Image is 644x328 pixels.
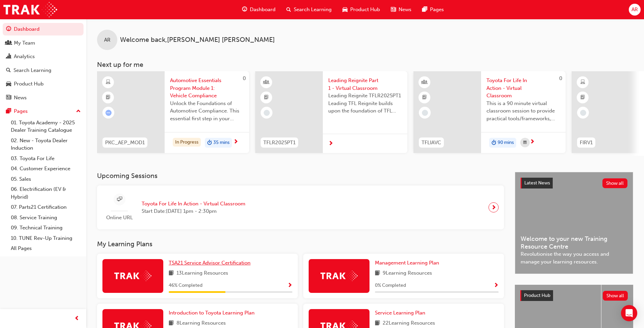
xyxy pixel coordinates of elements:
[375,259,442,267] a: Management Learning Plan
[631,6,638,14] span: AR
[520,290,628,301] a: Product HubShow all
[8,233,84,244] a: 10. TUNE Rev-Up Training
[14,80,44,88] div: Product Hub
[281,3,337,17] a: search-iconSearch Learning
[417,3,449,17] a: pages-iconPages
[6,81,11,87] span: car-icon
[286,5,291,14] span: search-icon
[399,6,411,14] span: News
[375,282,406,289] span: 0 % Completed
[337,3,385,17] a: car-iconProduct Hub
[3,64,84,77] a: Search Learning
[375,310,425,316] span: Service Learning Plan
[8,174,84,184] a: 05. Sales
[8,135,84,153] a: 02. New - Toyota Dealer Induction
[263,139,295,147] span: TFLR2025PT1
[8,212,84,223] a: 08. Service Training
[422,5,427,14] span: pages-icon
[3,105,84,118] button: Pages
[492,138,496,147] span: duration-icon
[207,138,212,147] span: duration-icon
[375,260,439,266] span: Management Learning Plan
[237,3,281,17] a: guage-iconDashboard
[255,71,407,153] a: TFLR2025PT1Leading Reignite Part 1 - Virtual ClassroomLeading Reignite TFLR2025PT1 Leading TFL Re...
[14,67,51,74] div: Search Learning
[8,202,84,212] a: 07. Parts21 Certification
[320,271,358,281] img: Trak
[170,77,244,100] span: Automotive Essentials Program Module 1: Vehicle Compliance
[413,71,566,153] a: 0TFLIAVCToyota For Life In Action - Virtual ClassroomThis is a 90 minute virtual classroom sessio...
[521,235,627,250] span: Welcome to your new Training Resource Centre
[6,95,11,101] span: news-icon
[114,271,151,281] img: Trak
[494,283,499,289] span: Show Progress
[6,40,11,46] span: people-icon
[97,172,504,180] h3: Upcoming Sessions
[102,191,499,224] a: Online URLToyota For Life In Action - Virtual ClassroomStart Date:[DATE] 1pm - 2:30pm
[97,240,504,248] h3: My Learning Plans
[8,153,84,164] a: 03. Toyota For Life
[580,110,586,116] span: learningRecordVerb_NONE-icon
[250,6,276,14] span: Dashboard
[169,319,174,328] span: book-icon
[6,108,11,115] span: pages-icon
[3,2,57,17] img: Trak
[375,269,380,278] span: book-icon
[422,78,427,87] span: learningResourceType_INSTRUCTOR_LED-icon
[3,92,84,104] a: News
[521,250,627,266] span: Revolutionise the way you access and manage your learning resources.
[176,269,228,278] span: 13 Learning Resources
[106,78,111,87] span: learningResourceType_ELEARNING-icon
[76,107,81,116] span: up-icon
[8,163,84,174] a: 04. Customer Experience
[104,36,111,44] span: AR
[498,139,514,147] span: 90 mins
[287,281,292,290] button: Show Progress
[375,319,380,328] span: book-icon
[169,310,255,316] span: Introduction to Toyota Learning Plan
[602,178,628,188] button: Show all
[515,172,633,274] a: Latest NewsShow allWelcome to your new Training Resource CentreRevolutionise the way you access a...
[350,6,380,14] span: Product Hub
[8,223,84,233] a: 09. Technical Training
[243,75,246,81] span: 0
[3,50,84,63] a: Analytics
[383,269,432,278] span: 9 Learning Resources
[233,139,238,145] span: next-icon
[14,94,27,102] div: News
[105,139,145,147] span: PKC_AEP_MOD1
[491,203,496,212] span: next-icon
[120,36,275,44] span: Welcome back , [PERSON_NAME] [PERSON_NAME]
[524,180,550,186] span: Latest News
[264,110,270,116] span: learningRecordVerb_NONE-icon
[629,4,641,16] button: AR
[422,93,427,102] span: booktick-icon
[264,93,269,102] span: booktick-icon
[580,139,593,147] span: FIRV1
[264,78,269,87] span: learningResourceType_INSTRUCTOR_LED-icon
[3,22,84,105] button: DashboardMy TeamAnalyticsSearch LearningProduct HubNews
[142,200,245,208] span: Toyota For Life In Action - Virtual Classroom
[3,23,84,35] a: Dashboard
[169,269,174,278] span: book-icon
[213,139,230,147] span: 35 mins
[328,92,402,115] span: Leading Reignite TFLR2025PT1 Leading TFL Reignite builds upon the foundation of TFL Reignite, rea...
[8,184,84,202] a: 06. Electrification (EV & Hybrid)
[242,5,247,14] span: guage-icon
[328,77,402,92] span: Leading Reignite Part 1 - Virtual Classroom
[523,138,527,147] span: calendar-icon
[559,75,562,81] span: 0
[14,39,35,47] div: My Team
[342,5,348,14] span: car-icon
[173,138,201,147] div: In Progress
[375,309,428,317] a: Service Learning Plan
[6,68,11,74] span: search-icon
[385,3,417,17] a: news-iconNews
[391,5,396,14] span: news-icon
[383,319,435,328] span: 22 Learning Resources
[494,281,499,290] button: Show Progress
[422,139,441,147] span: TFLIAVC
[105,110,112,116] span: learningRecordVerb_ATTEMPT-icon
[176,319,226,328] span: 8 Learning Resources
